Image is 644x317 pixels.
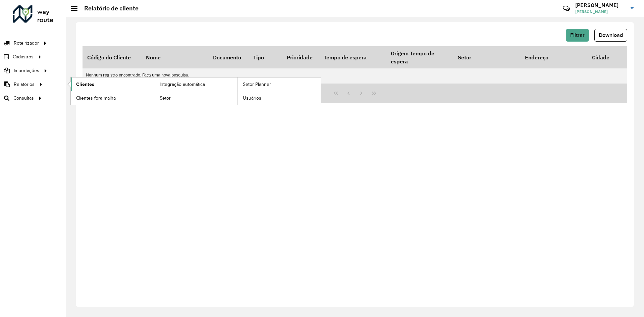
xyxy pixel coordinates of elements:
[76,95,116,102] span: Clientes fora malha
[599,32,623,38] span: Download
[282,46,319,68] th: Prioridade
[14,67,39,74] span: Importações
[13,95,34,102] span: Consultas
[566,29,589,42] button: Filtrar
[14,81,35,88] span: Relatórios
[243,95,261,102] span: Usuários
[559,1,574,16] a: Contato Rápido
[208,46,249,68] th: Documento
[77,5,139,12] h2: Relatório de cliente
[154,77,237,91] a: Integração automática
[76,81,94,88] span: Clientes
[319,46,386,68] th: Tempo de espera
[575,9,626,15] span: [PERSON_NAME]
[237,91,321,105] a: Usuários
[453,46,520,68] th: Setor
[386,46,453,68] th: Origem Tempo de espera
[249,46,282,68] th: Tipo
[520,46,587,68] th: Endereço
[13,53,34,60] span: Cadastros
[243,81,271,88] span: Setor Planner
[14,40,39,47] span: Roteirizador
[160,95,171,102] span: Setor
[71,77,154,91] a: Clientes
[141,46,208,68] th: Nome
[594,29,627,42] button: Download
[575,2,626,8] h3: [PERSON_NAME]
[160,81,205,88] span: Integração automática
[83,46,141,68] th: Código do Cliente
[71,91,154,105] a: Clientes fora malha
[154,91,237,105] a: Setor
[570,32,585,38] span: Filtrar
[237,77,321,91] a: Setor Planner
